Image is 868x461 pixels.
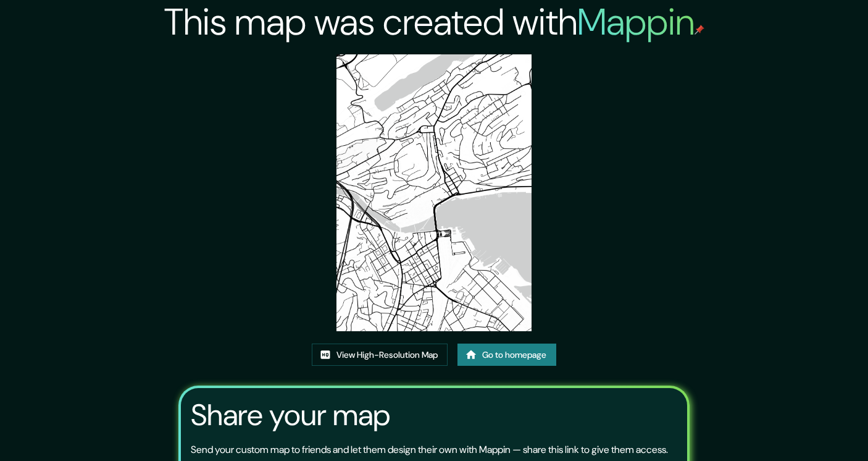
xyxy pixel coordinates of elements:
[191,442,668,457] p: Send your custom map to friends and let them design their own with Mappin — share this link to gi...
[191,398,390,433] h3: Share your map
[336,54,532,331] img: created-map
[758,413,854,447] iframe: Help widget launcher
[457,344,556,366] a: Go to homepage
[695,25,704,35] img: mappin-pin
[312,344,448,366] a: View High-Resolution Map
